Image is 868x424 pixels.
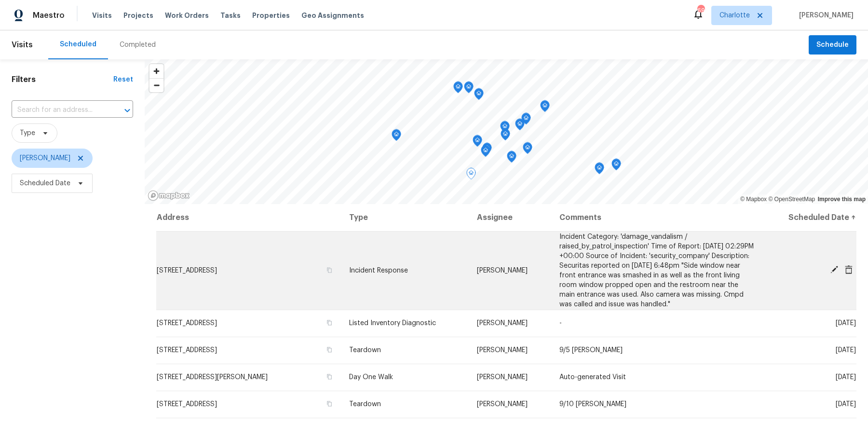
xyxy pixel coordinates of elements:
[157,320,217,327] span: [STREET_ADDRESS]
[157,267,217,274] span: [STREET_ADDRESS]
[501,129,510,144] div: Map marker
[165,11,209,20] span: Work Orders
[349,267,408,274] span: Incident Response
[841,265,856,274] span: Cancel
[453,82,463,96] div: Map marker
[762,204,856,231] th: Scheduled Date ↑
[795,11,854,20] span: [PERSON_NAME]
[474,88,484,103] div: Map marker
[341,204,469,231] th: Type
[12,75,113,84] h1: Filters
[836,374,856,381] span: [DATE]
[123,11,153,20] span: Projects
[552,204,762,231] th: Comments
[481,145,490,160] div: Map marker
[149,78,163,92] button: Zoom out
[477,267,528,274] span: [PERSON_NAME]
[12,103,106,118] input: Search for an address...
[121,104,134,117] button: Open
[521,113,531,128] div: Map marker
[540,100,550,115] div: Map marker
[477,374,528,381] span: [PERSON_NAME]
[148,190,190,201] a: Mapbox homepage
[816,39,849,51] span: Schedule
[325,266,334,274] button: Copy Address
[836,401,856,408] span: [DATE]
[392,129,401,144] div: Map marker
[33,11,65,20] span: Maestro
[157,374,268,381] span: [STREET_ADDRESS][PERSON_NAME]
[523,142,532,157] div: Map marker
[157,347,217,354] span: [STREET_ADDRESS]
[20,153,70,163] span: [PERSON_NAME]
[697,6,704,15] div: 69
[477,347,528,354] span: [PERSON_NAME]
[611,159,621,174] div: Map marker
[325,372,334,381] button: Copy Address
[20,128,35,138] span: Type
[92,11,112,20] span: Visits
[477,320,528,327] span: [PERSON_NAME]
[252,11,290,20] span: Properties
[325,318,334,327] button: Copy Address
[559,233,754,308] span: Incident Category: 'damage_vandalism / raised_by_patrol_inspection' Time of Report: [DATE] 02:29P...
[113,75,133,84] div: Reset
[145,59,868,204] canvas: Map
[349,374,393,381] span: Day One Walk
[507,151,516,166] div: Map marker
[349,401,381,408] span: Teardown
[349,347,381,354] span: Teardown
[12,34,33,55] span: Visits
[740,196,767,203] a: Mapbox
[559,320,562,327] span: -
[466,168,476,183] div: Map marker
[149,64,163,78] button: Zoom in
[325,345,334,354] button: Copy Address
[768,196,815,203] a: OpenStreetMap
[20,178,70,188] span: Scheduled Date
[464,82,474,96] div: Map marker
[836,320,856,327] span: [DATE]
[325,399,334,408] button: Copy Address
[301,11,364,20] span: Geo Assignments
[60,40,96,49] div: Scheduled
[719,11,750,20] span: Charlotte
[500,121,510,136] div: Map marker
[559,401,626,408] span: 9/10 [PERSON_NAME]
[220,12,241,19] span: Tasks
[482,143,492,158] div: Map marker
[818,196,866,203] a: Improve this map
[349,320,436,327] span: Listed Inventory Diagnostic
[157,401,217,408] span: [STREET_ADDRESS]
[836,347,856,354] span: [DATE]
[469,204,552,231] th: Assignee
[477,401,528,408] span: [PERSON_NAME]
[595,163,604,178] div: Map marker
[559,374,626,381] span: Auto-generated Visit
[827,265,841,274] span: Edit
[473,135,482,150] div: Map marker
[559,347,623,354] span: 9/5 [PERSON_NAME]
[156,204,341,231] th: Address
[515,119,525,134] div: Map marker
[120,40,156,50] div: Completed
[809,35,856,55] button: Schedule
